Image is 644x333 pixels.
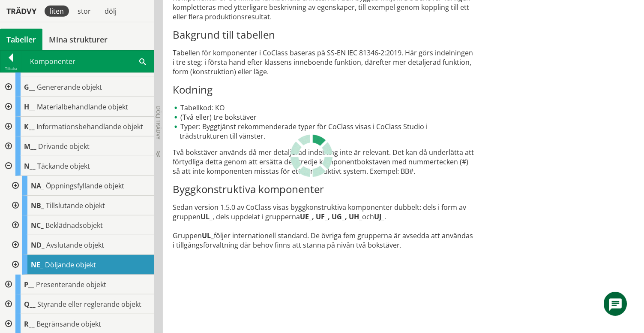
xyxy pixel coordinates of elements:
[173,183,476,196] h3: Byggkonstruktiva komponenter
[38,142,90,151] span: Drivande objekt
[24,142,36,151] span: M__
[139,57,146,66] span: Sök i tabellen
[37,300,141,309] span: Styrande eller reglerande objekt
[300,212,362,221] strong: UE_, UF_, UG_, UH_
[24,280,34,289] span: P__
[374,212,384,221] strong: UJ_
[36,122,143,131] span: Informationsbehandlande objekt
[155,106,162,139] span: Dölj trädvy
[37,161,90,171] span: Täckande objekt
[201,212,213,221] strong: UL_
[42,29,114,50] a: Mina strukturer
[31,240,45,250] span: ND_
[45,221,103,230] span: Beklädnadsobjekt
[99,6,122,17] div: dölj
[31,201,44,210] span: NB_
[24,122,35,131] span: K__
[173,28,476,41] h3: Bakgrund till tabellen
[31,221,44,230] span: NC_
[290,134,333,177] img: Laddar
[31,181,44,191] span: NA_
[36,319,101,329] span: Begränsande objekt
[46,201,105,210] span: Tillslutande objekt
[72,6,96,17] div: stor
[173,112,476,122] li: (Två eller) tre bokstäver
[36,280,106,289] span: Presenterande objekt
[24,82,35,92] span: G__
[31,260,43,269] span: NE_
[202,231,214,240] strong: UL_
[37,102,128,112] span: Materialbehandlande objekt
[22,51,154,72] div: Komponenter
[173,122,476,141] li: Typer: Byggtjänst rekommenderade typer för CoClass visas i CoClass Studio i trädstrukturen till v...
[24,319,35,329] span: R__
[24,102,35,112] span: H__
[46,181,124,191] span: Öppningsfyllande objekt
[46,240,104,250] span: Avslutande objekt
[2,6,41,16] div: Trädvy
[45,260,96,269] span: Döljande objekt
[173,83,476,96] h3: Kodning
[45,6,69,17] div: liten
[0,65,22,72] div: Tillbaka
[24,161,36,171] span: N__
[24,300,36,309] span: Q__
[37,82,102,92] span: Genererande objekt
[173,103,476,112] li: Tabellkod: KO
